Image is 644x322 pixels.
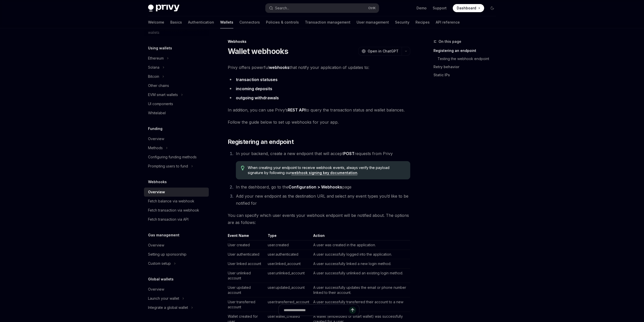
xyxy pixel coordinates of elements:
a: Testing the webhook endpoint [433,55,500,63]
strong: POST [343,151,355,156]
span: Follow the guide below to set up webhooks for your app. [228,119,410,126]
button: Toggle EVM smart wallets section [144,90,209,99]
div: Configuring funding methods [148,154,197,160]
a: Basics [170,16,182,28]
span: Privy offers powerful that notify your application of updates to: [228,64,410,71]
div: Other chains [148,83,169,89]
td: A user successfully unlinked an existing login method. [311,269,410,283]
td: user.unlinked_account [266,269,311,283]
a: Overview [144,134,209,143]
th: Action [311,233,410,240]
td: A user successfully transferred their account to a new account. [311,297,410,312]
a: Connectors [239,16,260,28]
span: Add your new endpoint as the destination URL and select any event types you’d like to be notified... [236,194,408,206]
td: User updated account [228,283,266,297]
a: Configuring funding methods [144,153,209,162]
a: UI components [144,99,209,108]
span: In the dashboard, go to the page [236,184,351,190]
button: Toggle Custom setup section [144,259,209,268]
button: Toggle Bitcoin section [144,72,209,81]
td: user.transferred_account [266,297,311,312]
h5: Global wallets [148,276,174,282]
div: Fetch balance via webhook [148,198,194,204]
a: Support [433,6,447,11]
a: API reference [436,16,460,28]
a: outgoing withdrawals [236,95,279,101]
a: REST API [288,107,305,113]
div: Whitelabel [148,110,166,116]
span: You can specify which user events your webhook endpoint will be notified about. The options are a... [228,212,410,226]
td: A user successfully logged into the application. [311,250,410,259]
div: Custom setup [148,260,171,267]
a: transaction statuses [236,77,278,82]
h5: Gas management [148,232,179,238]
span: Dashboard [457,6,476,11]
span: When creating your endpoint to receive webhook events, always verify the payload signature by fol... [248,165,405,175]
div: EVM smart wallets [148,92,178,98]
button: Toggle Ethereum section [144,54,209,63]
button: Open search [265,4,379,13]
a: Overview [144,241,209,250]
div: Integrate a global wallet [148,305,188,311]
a: User management [357,16,389,28]
a: Whitelabel [144,108,209,118]
button: Toggle Prompting users to fund section [144,162,209,171]
div: Fetch transaction via API [148,216,189,222]
div: Ethereum [148,55,164,61]
a: Overview [144,285,209,294]
th: Event Name [228,233,266,240]
a: Registering an endpoint [433,47,500,55]
a: Security [395,16,409,28]
button: Open in ChatGPT [358,47,402,55]
td: user.updated_account [266,283,311,297]
span: Registering an endpoint [228,138,294,146]
div: Launch your wallet [148,295,179,301]
a: Static IPs [433,71,500,79]
a: Wallets [220,16,233,28]
th: Type [266,233,311,240]
div: Prompting users to fund [148,163,188,169]
td: User transferred account [228,297,266,312]
div: Bitcoin [148,73,159,80]
a: Authentication [188,16,214,28]
td: user.linked_account [266,259,311,269]
div: Fetch transaction via webhook [148,207,199,213]
h5: Webhooks [148,179,167,185]
a: Overview [144,187,209,197]
td: A user successfully linked a new login method. [311,259,410,269]
td: User authenticated [228,250,266,259]
div: Solana [148,64,159,70]
div: Overview [148,189,165,195]
h1: Wallet webhooks [228,47,288,56]
span: Open in ChatGPT [368,49,399,54]
a: Other chains [144,81,209,90]
h5: Using wallets [148,45,172,51]
div: UI components [148,101,173,107]
a: Policies & controls [266,16,299,28]
button: Toggle Methods section [144,143,209,153]
td: A user was created in the application. [311,240,410,250]
a: incoming deposits [236,86,272,91]
td: user.authenticated [266,250,311,259]
span: On this page [439,39,461,45]
div: Overview [148,286,164,292]
td: A user successfully updates the email or phone number linked to their account. [311,283,410,297]
td: User created [228,240,266,250]
div: Setting up sponsorship [148,251,186,257]
a: webhook signing key documentation [291,171,357,175]
div: Webhooks [228,39,410,44]
span: Ctrl K [368,6,376,10]
svg: Tip [241,166,244,170]
a: Demo [417,6,427,11]
a: Welcome [148,16,164,28]
a: Fetch transaction via webhook [144,206,209,215]
strong: webhooks [269,65,289,70]
a: Fetch transaction via API [144,215,209,224]
div: Overview [148,242,164,248]
div: Overview [148,136,164,142]
div: Search... [275,5,289,11]
div: Methods [148,145,163,151]
img: dark logo [148,5,179,12]
a: Recipes [416,16,430,28]
strong: Configuration > Webhooks [288,184,342,190]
